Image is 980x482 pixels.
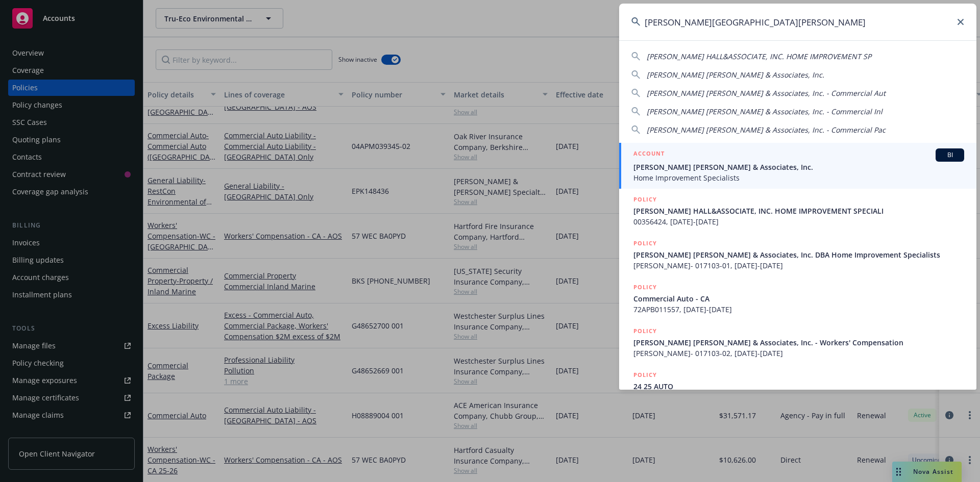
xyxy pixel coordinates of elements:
[633,370,657,380] h5: POLICY
[647,70,824,80] span: [PERSON_NAME] [PERSON_NAME] & Associates, Inc.
[647,52,871,61] span: [PERSON_NAME] HALL&ASSOCIATE, INC. HOME IMPROVEMENT SP
[633,293,964,304] span: Commercial Auto - CA
[633,148,665,161] h5: ACCOUNT
[619,320,976,364] a: POLICY[PERSON_NAME] [PERSON_NAME] & Associates, Inc. - Workers' Compensation[PERSON_NAME]- 017103...
[633,238,657,248] h5: POLICY
[619,189,976,233] a: POLICY[PERSON_NAME] HALL&ASSOCIATE, INC. HOME IMPROVEMENT SPECIALI00356424, [DATE]-[DATE]
[633,216,964,227] span: 00356424, [DATE]-[DATE]
[633,260,964,271] span: [PERSON_NAME]- 017103-01, [DATE]-[DATE]
[633,282,657,292] h5: POLICY
[633,348,964,359] span: [PERSON_NAME]- 017103-02, [DATE]-[DATE]
[619,276,976,320] a: POLICYCommercial Auto - CA72APB011557, [DATE]-[DATE]
[633,162,964,172] span: [PERSON_NAME] [PERSON_NAME] & Associates, Inc.
[633,206,964,216] span: [PERSON_NAME] HALL&ASSOCIATE, INC. HOME IMPROVEMENT SPECIALI
[619,364,976,408] a: POLICY24 25 AUTO
[619,4,976,40] input: Search...
[633,194,657,205] h5: POLICY
[619,233,976,276] a: POLICY[PERSON_NAME] [PERSON_NAME] & Associates, Inc. DBA Home Improvement Specialists[PERSON_NAME...
[940,150,960,160] span: BI
[619,143,976,189] a: ACCOUNTBI[PERSON_NAME] [PERSON_NAME] & Associates, Inc.Home Improvement Specialists
[633,249,964,260] span: [PERSON_NAME] [PERSON_NAME] & Associates, Inc. DBA Home Improvement Specialists
[633,304,964,315] span: 72APB011557, [DATE]-[DATE]
[633,326,657,336] h5: POLICY
[647,88,886,98] span: [PERSON_NAME] [PERSON_NAME] & Associates, Inc. - Commercial Aut
[633,381,964,392] span: 24 25 AUTO
[647,125,886,135] span: [PERSON_NAME] [PERSON_NAME] & Associates, Inc. - Commercial Pac
[647,107,883,116] span: [PERSON_NAME] [PERSON_NAME] & Associates, Inc. - Commercial Inl
[633,172,964,183] span: Home Improvement Specialists
[633,337,964,348] span: [PERSON_NAME] [PERSON_NAME] & Associates, Inc. - Workers' Compensation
